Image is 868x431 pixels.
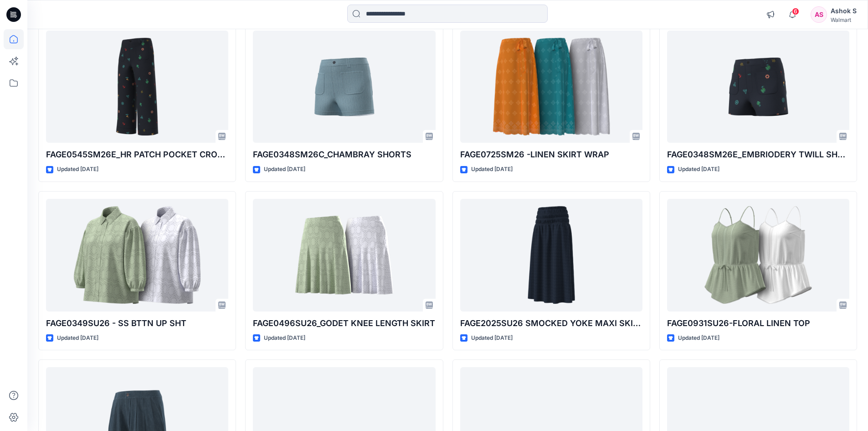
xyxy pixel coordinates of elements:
div: Walmart [831,16,857,23]
p: FAGE0496SU26_GODET KNEE LENGTH SKIRT [253,317,435,330]
p: Updated [DATE] [678,333,719,343]
a: FAGE0348SM26E_EMBRIODERY TWILL SHORTS [667,31,849,143]
a: FAGE0349SU26 - SS BTTN UP SHT [46,199,228,312]
p: FAGE0725SM26 -LINEN SKIRT WRAP [460,148,642,161]
p: FAGE0348SM26C_CHAMBRAY SHORTS [253,148,435,161]
a: FAGE0348SM26C_CHAMBRAY SHORTS [253,31,435,143]
p: Updated [DATE] [678,165,719,174]
a: FAGE0931SU26-FLORAL LINEN TOP [667,199,849,312]
p: FAGE0349SU26 - SS BTTN UP SHT [46,317,228,330]
p: Updated [DATE] [264,333,305,343]
a: FAGE0496SU26_GODET KNEE LENGTH SKIRT [253,199,435,312]
a: FAGE0725SM26 -LINEN SKIRT WRAP [460,31,642,143]
div: AS [811,6,827,23]
p: FAGE0348SM26E_EMBRIODERY TWILL SHORTS [667,148,849,161]
p: Updated [DATE] [264,165,305,174]
p: Updated [DATE] [471,165,513,174]
p: Updated [DATE] [57,333,98,343]
p: FAGE0931SU26-FLORAL LINEN TOP [667,317,849,330]
p: FAGE0545SM26E_HR PATCH POCKET CROPPED WIDE LEG [46,148,228,161]
p: FAGE2025SU26 SMOCKED YOKE MAXI SKIRT [460,317,642,330]
p: Updated [DATE] [471,333,513,343]
p: Updated [DATE] [57,165,98,174]
div: Ashok S [831,5,857,16]
a: FAGE2025SU26 SMOCKED YOKE MAXI SKIRT [460,199,642,312]
span: 6 [792,8,799,15]
a: FAGE0545SM26E_HR PATCH POCKET CROPPED WIDE LEG [46,31,228,143]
